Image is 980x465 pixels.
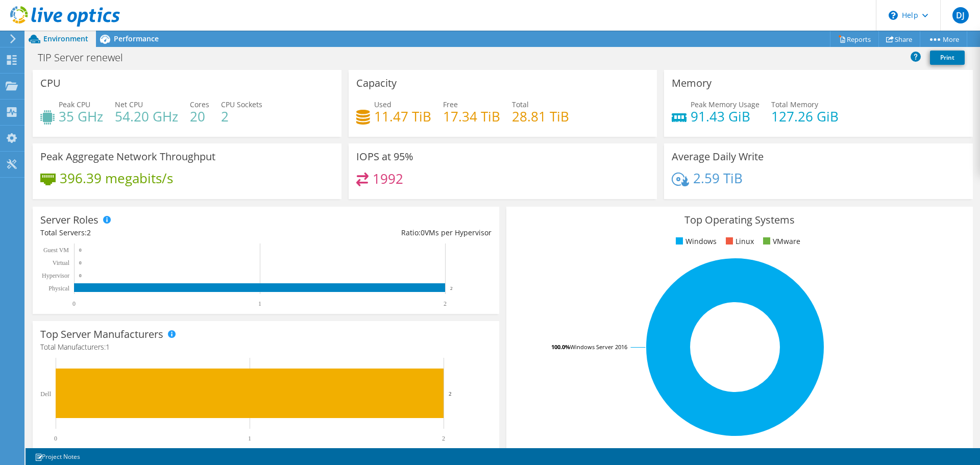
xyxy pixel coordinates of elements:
li: Windows [673,236,717,247]
span: CPU Sockets [221,100,262,109]
span: Environment [43,34,88,43]
text: 1 [248,435,251,442]
h3: Top Server Manufacturers [40,329,163,340]
text: Dell [40,390,51,398]
text: 2 [449,390,452,397]
span: Peak CPU [59,100,90,109]
li: VMware [761,236,800,247]
span: 1 [106,342,110,352]
a: Print [930,51,965,65]
text: 2 [450,286,453,291]
h4: 28.81 TiB [512,111,569,122]
h4: 127.26 GiB [771,111,839,122]
text: 0 [72,300,76,307]
h4: 396.39 megabits/s [60,173,173,184]
span: Performance [114,34,159,43]
h4: 1992 [373,173,403,184]
h3: Memory [672,78,712,89]
text: Guest VM [43,247,69,254]
h4: 11.47 TiB [374,111,431,122]
svg: \n [889,11,898,20]
h4: 2.59 TiB [693,173,743,184]
text: 0 [79,273,82,278]
span: Net CPU [115,100,143,109]
span: Free [443,100,458,109]
text: 1 [258,300,261,307]
h4: 2 [221,111,262,122]
a: Reports [830,31,879,47]
span: 0 [421,228,425,237]
text: 0 [79,260,82,265]
text: 2 [444,300,447,307]
text: 0 [54,435,57,442]
h4: 91.43 GiB [691,111,759,122]
h4: 20 [190,111,209,122]
span: Peak Memory Usage [691,100,759,109]
tspan: 100.0% [551,343,570,351]
h3: Capacity [356,78,397,89]
tspan: Windows Server 2016 [570,343,627,351]
h4: 35 GHz [59,111,103,122]
h3: Average Daily Write [672,151,764,162]
div: Ratio: VMs per Hypervisor [266,227,492,238]
h3: Top Operating Systems [514,214,965,226]
span: Total Memory [771,100,818,109]
a: Project Notes [28,450,87,463]
li: Linux [723,236,754,247]
div: Total Servers: [40,227,266,238]
a: More [920,31,967,47]
span: DJ [952,7,969,23]
h3: CPU [40,78,61,89]
h3: Peak Aggregate Network Throughput [40,151,215,162]
span: 2 [87,228,91,237]
h3: Server Roles [40,214,99,226]
span: Total [512,100,529,109]
h3: IOPS at 95% [356,151,413,162]
a: Share [878,31,920,47]
text: Virtual [53,259,70,266]
h4: Total Manufacturers: [40,341,492,353]
text: Physical [48,285,69,292]
h1: TIP Server renewel [33,52,139,63]
h4: 17.34 TiB [443,111,500,122]
text: Hypervisor [42,272,69,279]
span: Cores [190,100,209,109]
text: 2 [442,435,445,442]
h4: 54.20 GHz [115,111,178,122]
text: 0 [79,248,82,253]
span: Used [374,100,391,109]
